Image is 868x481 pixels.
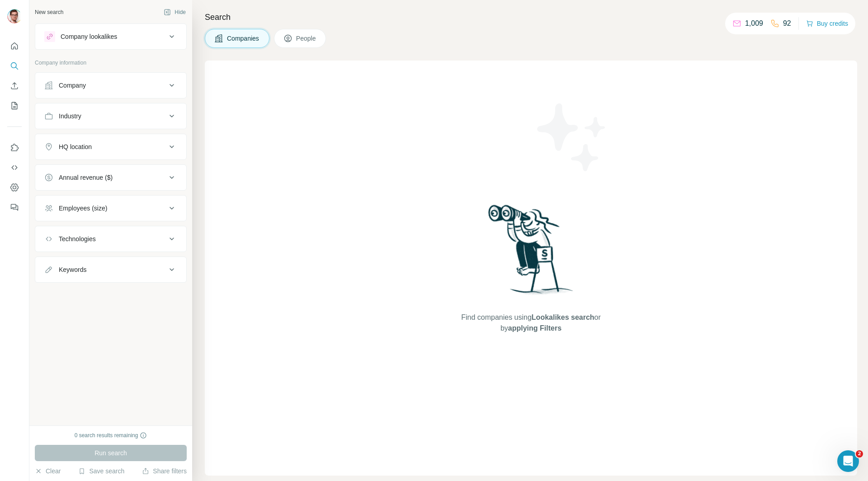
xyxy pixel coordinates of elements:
span: Companies [227,34,260,43]
button: Use Surfe API [7,159,22,176]
button: Enrich CSV [7,78,22,94]
div: Keywords [59,265,86,274]
div: Company [59,81,86,90]
div: Employees (size) [59,204,107,213]
h4: Search [205,11,857,23]
span: Lookalikes search [532,313,594,321]
button: Industry [35,105,186,127]
button: Buy credits [806,17,848,30]
div: Technologies [59,234,96,243]
button: HQ location [35,136,186,158]
div: Industry [59,112,81,121]
button: Technologies [35,228,186,250]
button: Quick start [7,38,22,54]
img: Avatar [7,9,22,23]
div: HQ location [59,142,92,151]
button: Company lookalikes [35,26,186,47]
div: Company lookalikes [61,32,117,41]
button: Keywords [35,259,186,280]
p: 1,009 [745,18,763,29]
img: Surfe Illustration - Woman searching with binoculars [484,202,578,303]
button: Dashboard [7,179,22,196]
button: Save search [78,467,124,476]
button: My lists [7,98,22,114]
span: applying Filters [508,324,561,332]
img: Surfe Illustration - Stars [531,97,613,178]
span: 2 [856,450,863,458]
button: Company [35,75,186,96]
button: Share filters [142,467,187,476]
div: Annual revenue ($) [59,173,113,182]
div: 0 search results remaining [75,431,147,439]
button: Search [7,58,22,74]
iframe: Intercom live chat [837,450,859,472]
p: 92 [783,18,791,29]
div: New search [35,8,63,16]
button: Employees (size) [35,197,186,219]
button: Use Surfe on LinkedIn [7,140,22,156]
span: Find companies using or by [458,312,603,334]
button: Annual revenue ($) [35,167,186,188]
p: Company information [35,59,187,67]
button: Hide [157,5,192,19]
span: People [296,34,317,43]
button: Feedback [7,199,22,215]
button: Clear [35,467,61,476]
